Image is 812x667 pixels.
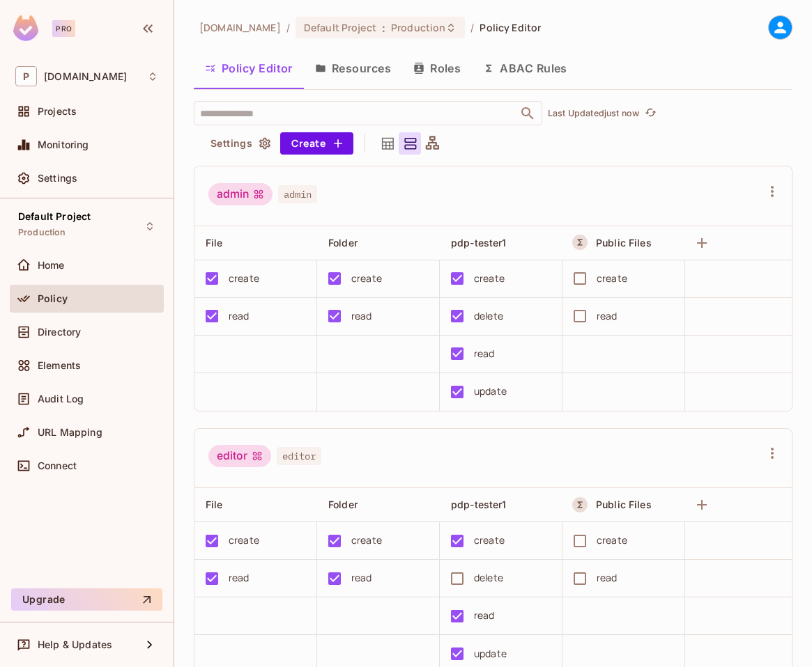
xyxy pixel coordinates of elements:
span: Connect [38,460,77,471]
div: editor [208,445,271,467]
div: update [474,646,507,661]
div: create [351,533,382,548]
li: / [286,21,290,34]
div: read [474,346,495,361]
span: admin [278,185,317,203]
span: Projects [38,106,77,117]
span: Monitoring [38,139,89,150]
div: create [351,271,382,286]
div: read [229,570,250,586]
span: pdp-tester1 [451,499,507,510]
div: read [351,570,372,586]
button: ABAC Rules [472,51,579,86]
span: Production [391,21,445,34]
p: Last Updated just now [548,108,639,119]
span: Production [18,227,66,238]
span: File [206,499,223,510]
button: Settings [205,132,275,155]
div: read [351,308,372,324]
button: Upgrade [11,588,162,611]
div: read [597,308,618,324]
button: Roles [402,51,472,86]
span: Default Project [18,211,91,222]
span: Settings [38,173,77,184]
span: Public Files [596,499,652,510]
span: URL Mapping [38,427,102,438]
span: Directory [38,327,81,338]
div: delete [474,308,503,324]
span: Help & Updates [38,639,112,650]
button: Create [280,132,353,155]
div: update [474,384,507,399]
div: read [597,570,618,586]
img: SReyMgAAAABJRU5ErkJggg== [13,15,38,41]
span: editor [277,447,321,465]
span: Home [38,260,65,271]
span: the active workspace [199,21,281,34]
span: Elements [38,360,81,371]
span: File [206,237,223,249]
button: Policy Editor [194,51,304,86]
li: / [470,21,474,34]
div: Pro [52,20,75,37]
span: Folder [328,237,358,249]
div: create [474,533,505,548]
button: Resources [304,51,402,86]
div: read [229,308,250,324]
span: P [15,66,37,86]
span: Default Project [304,21,376,34]
div: create [474,271,505,286]
span: Click to refresh data [639,105,659,122]
div: create [597,533,627,548]
span: Workspace: permit.io [44,71,127,82]
span: pdp-tester1 [451,237,507,249]
button: A Resource Set is a dynamically conditioned resource, defined by real-time criteria. [572,235,588,250]
button: refresh [642,105,659,122]
div: create [229,271,259,286]
div: create [597,271,627,286]
button: A Resource Set is a dynamically conditioned resource, defined by real-time criteria. [572,497,588,512]
span: refresh [645,107,657,120]
span: Policy Editor [480,21,541,34]
span: Policy [38,293,68,304]
div: admin [208,183,273,205]
button: Open [518,104,537,123]
span: Public Files [596,237,652,249]
div: delete [474,570,503,586]
span: Folder [328,499,358,510]
div: read [474,608,495,623]
span: : [381,22,386,33]
div: create [229,533,259,548]
span: Audit Log [38,393,84,405]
